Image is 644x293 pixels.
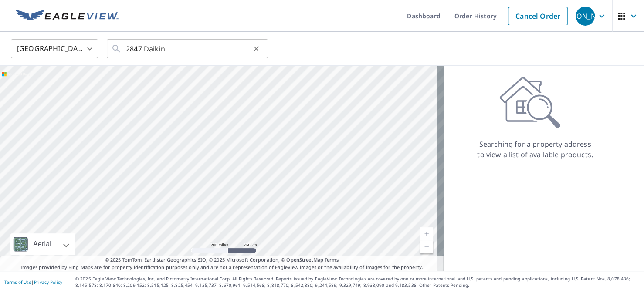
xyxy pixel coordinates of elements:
[325,256,339,263] a: Terms
[11,37,98,61] div: [GEOGRAPHIC_DATA]
[34,279,62,285] a: Privacy Policy
[477,139,593,160] p: Searching for a property address to view a list of available products.
[105,256,339,264] span: © 2025 TomTom, Earthstar Geographics SIO, © 2025 Microsoft Corporation, ©
[4,280,62,285] p: |
[16,10,119,23] img: EV Logo
[10,233,75,255] div: Aerial
[420,240,433,253] a: Current Level 5, Zoom Out
[75,276,640,289] p: © 2025 Eagle View Technologies, Inc. and Pictometry International Corp. All Rights Reserved. Repo...
[286,256,323,263] a: OpenStreetMap
[126,37,250,61] input: Search by address or latitude-longitude
[576,7,595,26] div: [PERSON_NAME]
[250,43,262,55] button: Clear
[508,7,568,25] a: Cancel Order
[420,227,433,240] a: Current Level 5, Zoom In
[4,279,31,285] a: Terms of Use
[31,233,54,255] div: Aerial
